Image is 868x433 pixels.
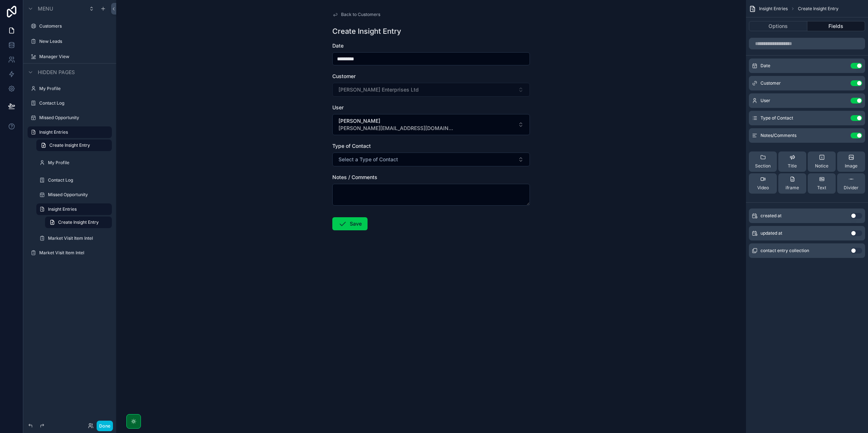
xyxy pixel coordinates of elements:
button: Options [749,21,807,31]
button: iframe [778,173,806,194]
span: Date [332,43,344,49]
span: Customer [332,73,356,79]
span: [PERSON_NAME][EMAIL_ADDRESS][DOMAIN_NAME] [338,125,455,132]
label: Missed Opportunity [39,115,108,121]
span: Back to Customers [341,12,380,17]
label: Missed Opportunity [48,192,108,198]
button: Notice [808,151,836,172]
a: Create Insight Entry [36,139,112,151]
span: created at [760,213,782,219]
span: Date [760,63,770,69]
span: Create Insight Entry [49,142,90,148]
span: [PERSON_NAME] [338,117,455,125]
span: Hidden pages [38,69,75,76]
span: contact entry collection [760,248,809,254]
span: Image [845,163,857,169]
label: Customers [39,23,108,29]
label: Market Visit Item Intel [48,235,108,241]
button: Done [97,421,113,431]
label: Contact Log [48,177,108,183]
label: Market Visit Item Intel [39,250,108,256]
span: Menu [38,5,53,12]
span: Notes / Comments [332,174,377,180]
span: Type of Contact [760,115,793,121]
a: Back to Customers [332,12,380,17]
button: Image [837,151,865,172]
span: iframe [786,185,799,191]
h1: Create Insight Entry [332,26,401,36]
button: Select Button [332,153,530,166]
label: Contact Log [39,100,108,106]
span: User [332,104,344,110]
span: updated at [760,230,782,236]
span: Notes/Comments [760,133,796,138]
button: Text [808,173,836,194]
button: Divider [837,173,865,194]
label: New Leads [39,39,108,44]
span: Divider [844,185,859,191]
label: Manager View [39,54,108,60]
span: Type of Contact [332,143,371,149]
span: Text [817,185,826,191]
span: Title [788,163,797,169]
a: Create Insight Entry [45,216,112,228]
button: Section [749,151,777,172]
span: Create Insight Entry [58,219,99,225]
span: Select a Type of Contact [338,156,398,163]
span: Section [755,163,771,169]
label: My Profile [39,86,108,92]
label: Insight Entries [48,206,108,212]
span: Create Insight Entry [798,6,839,12]
button: Video [749,173,777,194]
button: Select Button [332,114,530,135]
span: Customer [760,80,781,86]
span: Insight Entries [759,6,788,12]
span: User [760,98,770,104]
span: Video [757,185,769,191]
button: Title [778,151,806,172]
span: Notice [815,163,828,169]
label: My Profile [48,160,108,166]
button: Save [332,217,368,230]
button: Fields [807,21,865,31]
label: Insight Entries [39,129,108,135]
